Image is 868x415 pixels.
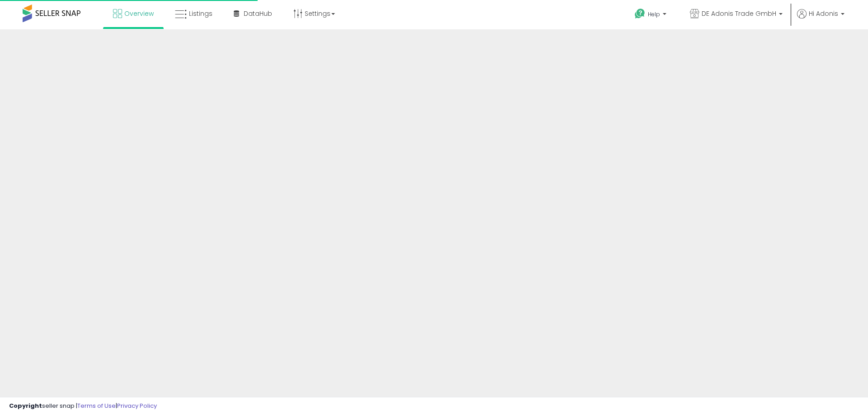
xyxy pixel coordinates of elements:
strong: Copyright [9,401,42,410]
i: Get Help [634,8,646,19]
a: Hi Adonis [797,9,844,29]
a: Help [627,1,675,29]
span: Listings [189,9,212,18]
span: DE Adonis Trade GmbH [702,9,776,18]
div: seller snap | | [9,402,157,410]
a: Terms of Use [77,401,116,410]
a: Privacy Policy [117,401,157,410]
span: Overview [124,9,154,18]
span: DataHub [244,9,272,18]
span: Help [648,10,660,18]
span: Hi Adonis [809,9,838,18]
